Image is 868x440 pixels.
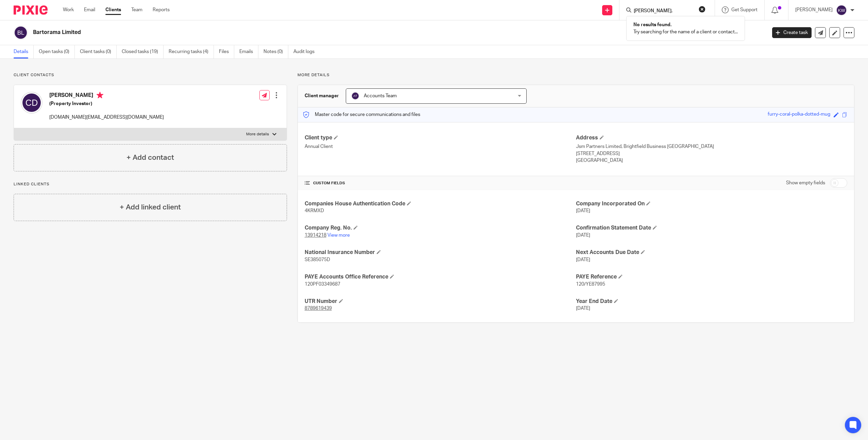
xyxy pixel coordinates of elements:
a: Reports [153,6,170,13]
a: Audit logs [293,45,320,58]
h4: Companies House Authentication Code [305,200,576,207]
span: Accounts Team [364,94,397,98]
img: svg%3E [351,92,359,100]
a: Open tasks (0) [39,45,75,58]
span: 4KRMXD [305,208,324,213]
p: More details [246,132,269,137]
a: Closed tasks (19) [122,45,164,58]
h4: [PERSON_NAME] [49,92,164,100]
h4: Client type [305,134,576,141]
p: Jsm Partners Limited, Brightfield Business [GEOGRAPHIC_DATA] [576,143,847,150]
h3: Client manager [305,92,339,99]
p: [STREET_ADDRESS] [576,150,847,157]
p: Master code for secure communications and files [303,111,420,118]
p: [PERSON_NAME] [795,6,833,13]
span: Get Support [731,7,758,12]
h4: UTR Number [305,298,576,305]
h4: PAYE Accounts Office Reference [305,273,576,281]
a: Notes (0) [263,45,288,58]
a: Client tasks (0) [80,45,117,58]
img: svg%3E [14,26,28,40]
input: Search [633,8,694,14]
h4: CUSTOM FIELDS [305,181,576,186]
p: More details [297,72,854,78]
h4: Company Incorporated On [576,200,847,207]
a: Email [84,6,95,13]
a: Team [131,6,142,13]
span: [DATE] [576,257,590,262]
h4: Next Accounts Due Date [576,249,847,256]
h4: + Add contact [126,152,174,163]
h4: + Add linked client [120,202,181,213]
img: svg%3E [21,92,42,114]
tcxspan: Call 8789619439 via 3CX [305,306,332,311]
a: Files [219,45,234,58]
img: Pixie [14,5,48,15]
span: [DATE] [576,306,590,311]
h4: National Insurance Number [305,249,576,256]
h4: Year End Date [576,298,847,305]
h4: Company Reg. No. [305,224,576,232]
i: Primary [97,92,103,99]
span: 120PF03349687 [305,282,340,287]
h5: (Property Investor) [49,100,164,107]
h4: Confirmation Statement Date [576,224,847,232]
span: [DATE] [576,208,590,213]
a: View more [327,233,350,238]
span: 120/YE87995 [576,282,605,287]
a: Recurring tasks (4) [169,45,214,58]
a: Create task [772,27,812,38]
label: Show empty fields [786,180,825,186]
button: Clear [699,6,705,13]
p: Client contacts [14,72,287,78]
p: Annual Client [305,143,576,150]
span: [DATE] [576,233,590,238]
a: Emails [239,45,258,58]
h2: Bartorama Limited [33,29,616,36]
a: Clients [105,6,121,13]
a: Work [63,6,74,13]
p: Linked clients [14,182,287,187]
tcxspan: Call 13914218 via 3CX [305,233,326,238]
img: svg%3E [836,5,847,16]
p: [GEOGRAPHIC_DATA] [576,157,847,164]
span: SE385075D [305,257,330,262]
a: Details [14,45,34,58]
div: furry-coral-polka-dotted-mug [768,111,830,119]
h4: PAYE Reference [576,273,847,281]
h4: Address [576,134,847,141]
p: [DOMAIN_NAME][EMAIL_ADDRESS][DOMAIN_NAME] [49,114,164,121]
